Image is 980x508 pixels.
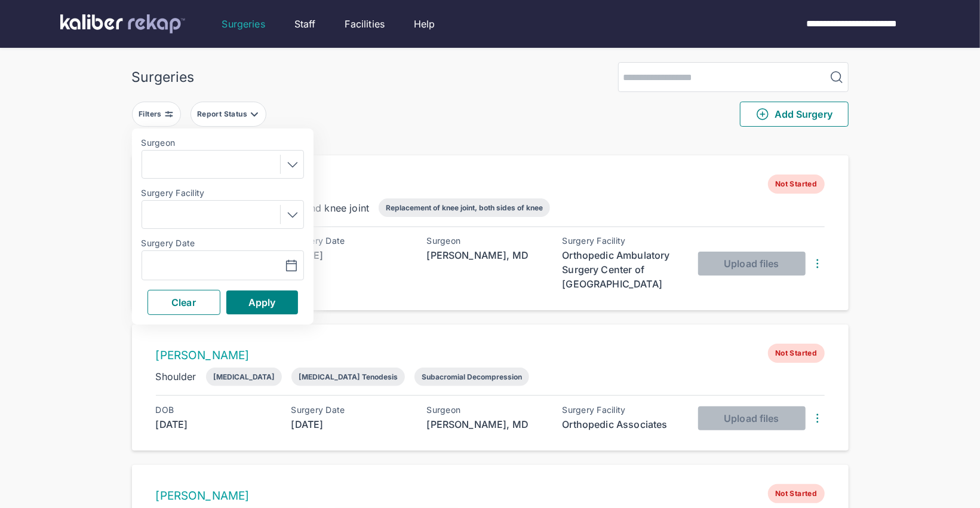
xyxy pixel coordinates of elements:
a: Help [414,17,435,31]
div: Surgery Facility [563,405,682,415]
div: Surgery Facility [563,236,682,246]
div: [MEDICAL_DATA] Tenodesis [299,372,398,381]
span: Add Surgery [755,107,832,121]
div: DOB [156,405,275,415]
label: Surgery Date [142,238,304,248]
div: Shoulder [156,369,196,384]
div: Surgeries [132,69,195,85]
label: Surgery Facility [142,188,304,198]
button: Filters [132,102,181,127]
button: Add Surgery [740,102,849,127]
span: Not Started [768,484,824,503]
button: Apply [226,290,298,314]
div: Orthopedic Ambulatory Surgery Center of [GEOGRAPHIC_DATA] [563,248,682,291]
button: Clear [148,290,220,315]
a: Facilities [345,17,385,31]
button: Upload files [698,406,806,430]
div: Filters [139,109,164,119]
span: Upload files [724,258,779,270]
div: Surgery Date [291,405,411,415]
div: [PERSON_NAME], MD [427,248,546,262]
a: Surgeries [222,17,265,31]
div: [DATE] [156,417,275,432]
img: DotsThreeVertical.31cb0eda.svg [810,256,825,271]
img: faders-horizontal-grey.d550dbda.svg [164,109,174,119]
label: Surgeon [142,138,304,148]
div: Surgeon [427,236,546,246]
button: Report Status [191,102,266,127]
img: DotsThreeVertical.31cb0eda.svg [810,411,825,426]
div: Replacement of knee joint, both sides of knee [386,203,543,212]
span: Upload files [724,412,779,424]
div: [PERSON_NAME], MD [427,417,546,432]
span: Clear [171,296,196,308]
button: Upload files [698,252,806,276]
div: Orthopedic Associates [563,417,682,432]
a: Staff [294,17,316,31]
div: [DATE] [291,417,411,432]
img: kaliber labs logo [60,14,185,33]
div: Report Status [197,109,250,119]
span: Apply [248,296,276,308]
img: filter-caret-down-grey.b3560631.svg [250,109,259,119]
div: 2254 entries [132,136,849,151]
img: PlusCircleGreen.5fd88d77.svg [755,107,770,121]
div: Subacromial Decompression [422,372,522,381]
div: [DATE] [291,248,411,262]
div: Surgery Date [291,236,411,246]
span: Not Started [768,344,824,363]
a: [PERSON_NAME] [156,489,250,503]
a: [PERSON_NAME] [156,348,250,362]
span: Not Started [768,175,824,194]
div: Surgeon [427,405,546,415]
img: MagnifyingGlass.1dc66aab.svg [830,70,844,84]
div: [MEDICAL_DATA] [213,372,275,381]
